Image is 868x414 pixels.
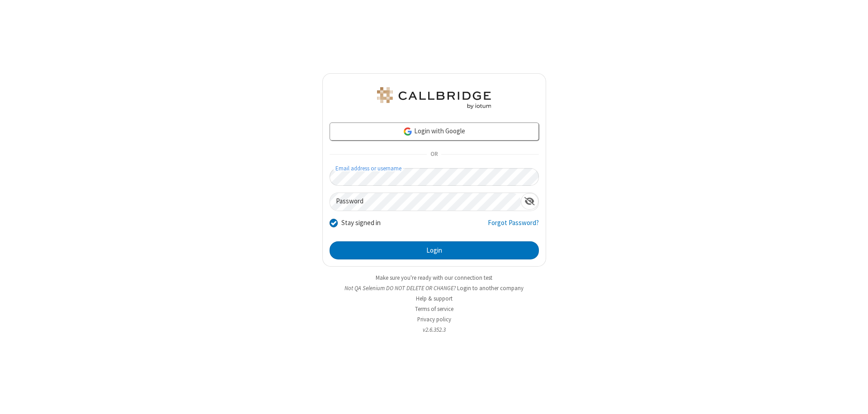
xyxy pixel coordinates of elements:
img: QA Selenium DO NOT DELETE OR CHANGE [375,87,493,109]
input: Email address or username [330,168,539,186]
div: Show password [521,193,538,210]
span: OR [427,148,441,161]
li: Not QA Selenium DO NOT DELETE OR CHANGE? [322,284,546,292]
a: Login with Google [330,122,539,141]
iframe: Chat [845,390,861,408]
img: google-icon.png [403,127,413,136]
a: Help & support [416,295,453,302]
a: Make sure you're ready with our connection test [376,274,492,282]
input: Password [330,193,521,211]
a: Terms of service [415,305,453,313]
a: Privacy policy [417,315,451,323]
li: v2.6.352.3 [322,325,546,334]
label: Stay signed in [341,218,381,228]
button: Login [330,241,539,259]
button: Login to another company [457,284,524,292]
a: Forgot Password? [488,218,539,235]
